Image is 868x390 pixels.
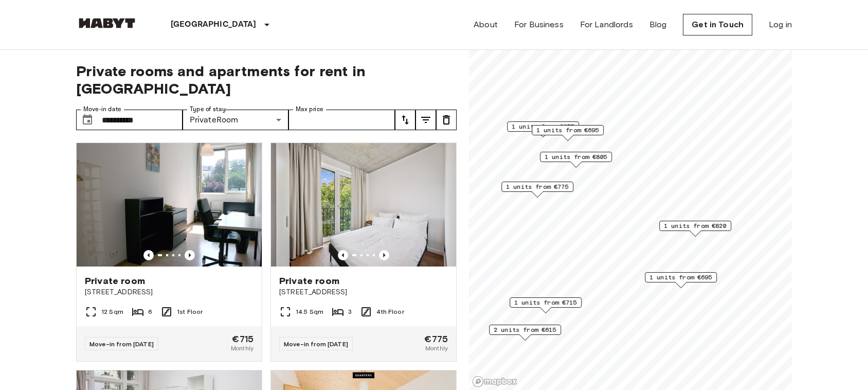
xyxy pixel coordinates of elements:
[532,125,604,141] div: Map marker
[510,297,582,313] div: Map marker
[436,110,457,130] button: tune
[270,143,457,362] a: Marketing picture of unit DE-01-259-018-03QPrevious imagePrevious imagePrivate room[STREET_ADDRES...
[580,19,633,31] a: For Landlords
[284,340,348,348] span: Move-in from [DATE]
[474,19,498,31] a: About
[659,221,731,237] div: Map marker
[279,275,339,287] span: Private room
[148,307,152,316] span: 6
[85,275,145,287] span: Private room
[271,143,456,267] img: Marketing picture of unit DE-01-259-018-03Q
[77,110,98,130] button: Choose date, selected date is 1 Oct 2025
[177,307,203,316] span: 1st Floor
[231,344,254,353] span: Monthly
[512,122,574,131] span: 1 units from €655
[183,110,289,130] div: PrivateRoom
[649,19,667,31] a: Blog
[190,105,226,114] label: Type of stay
[494,325,556,334] span: 2 units from €615
[415,110,436,130] button: tune
[279,287,448,297] span: [STREET_ADDRESS]
[506,182,569,191] span: 1 units from €775
[77,143,262,267] img: Marketing picture of unit DE-01-041-02M
[424,334,448,344] span: €775
[379,250,389,260] button: Previous image
[514,298,577,307] span: 1 units from €715
[143,250,154,260] button: Previous image
[76,62,457,97] span: Private rooms and apartments for rent in [GEOGRAPHIC_DATA]
[101,307,123,316] span: 12 Sqm
[489,325,561,341] div: Map marker
[76,18,138,28] img: Habyt
[649,273,712,282] span: 1 units from €695
[76,143,262,362] a: Marketing picture of unit DE-01-041-02MPrevious imagePrevious imagePrivate room[STREET_ADDRESS]12...
[232,334,254,344] span: €715
[348,307,352,316] span: 3
[472,376,517,387] a: Mapbox logo
[683,14,752,36] a: Get in Touch
[171,19,257,31] p: [GEOGRAPHIC_DATA]
[89,340,154,348] span: Move-in from [DATE]
[514,19,564,31] a: For Business
[376,307,404,316] span: 4th Floor
[185,250,195,260] button: Previous image
[645,272,717,288] div: Map marker
[545,152,607,162] span: 1 units from €805
[296,105,323,114] label: Max price
[425,344,448,353] span: Monthly
[501,182,573,198] div: Map marker
[769,19,792,31] a: Log in
[85,287,254,297] span: [STREET_ADDRESS]
[664,221,727,231] span: 1 units from €820
[540,152,612,168] div: Map marker
[296,307,323,316] span: 14.5 Sqm
[395,110,415,130] button: tune
[507,121,579,137] div: Map marker
[338,250,348,260] button: Previous image
[83,105,121,114] label: Move-in date
[536,126,599,135] span: 1 units from €695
